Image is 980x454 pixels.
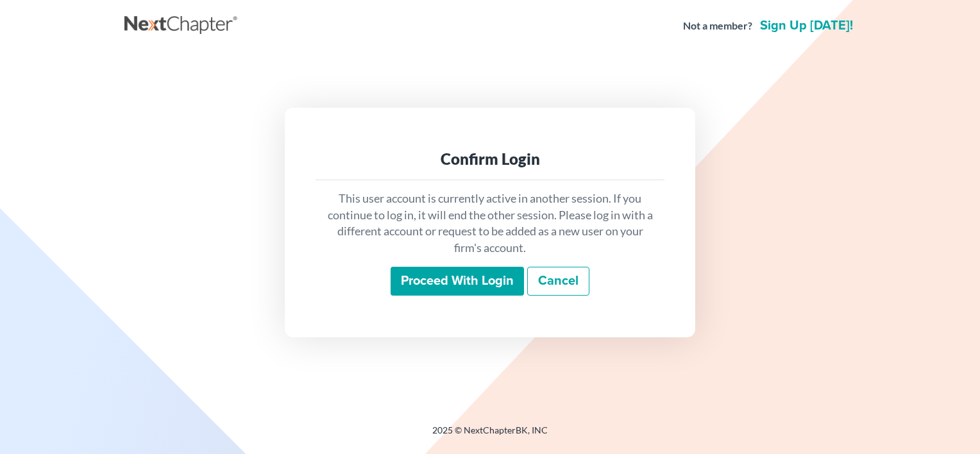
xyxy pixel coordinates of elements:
div: 2025 © NextChapterBK, INC [124,424,856,447]
p: This user account is currently active in another session. If you continue to log in, it will end ... [326,190,654,256]
a: Sign up [DATE]! [757,19,856,32]
input: Proceed with login [391,267,524,296]
a: Cancel [527,267,589,296]
div: Confirm Login [326,149,654,169]
strong: Not a member? [683,19,752,33]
